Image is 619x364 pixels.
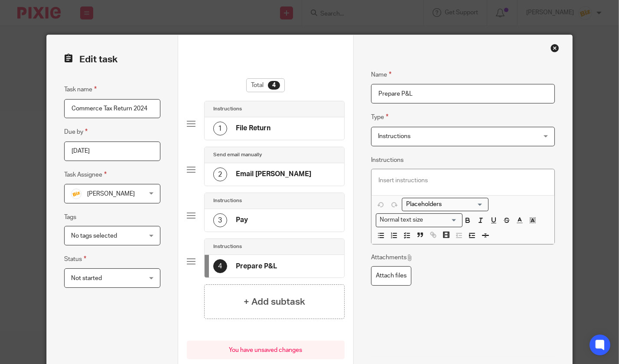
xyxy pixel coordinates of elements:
div: 2 [213,168,227,181]
div: 4 [268,81,280,90]
h4: Pay [236,216,248,225]
p: Attachments [371,253,413,262]
h4: + Add subtask [244,295,305,309]
label: Status [64,254,86,264]
label: Task name [64,84,97,94]
label: Type [371,112,388,122]
h4: Instructions [213,197,242,204]
h4: File Return [236,124,270,133]
div: Text styles [376,213,463,227]
div: 4 [213,259,227,273]
div: Total [246,78,285,92]
h4: Instructions [213,106,242,113]
div: Search for option [376,213,463,227]
div: 3 [213,213,227,227]
div: You have unsaved changes [187,341,345,359]
input: Search for option [403,200,483,209]
label: Instructions [371,156,404,164]
h4: Prepare P&L [236,262,277,271]
span: [PERSON_NAME] [87,191,135,197]
label: Attach files [371,266,411,286]
div: Close this dialog window [551,44,559,52]
label: Task Assignee [64,170,107,180]
label: Tags [64,213,76,222]
input: Pick a date [64,142,160,161]
h4: Instructions [213,243,242,250]
input: Search for option [426,216,457,225]
span: Instructions [378,133,410,139]
span: Normal text size [378,216,425,225]
span: Not started [71,275,102,281]
div: 1 [213,122,227,135]
h4: Email [PERSON_NAME] [236,170,311,179]
h2: Edit task [64,52,160,67]
div: Search for option [402,198,489,211]
label: Name [371,70,391,80]
span: No tags selected [71,233,117,239]
img: siteIcon.png [71,189,81,199]
h4: Send email manually [213,151,262,158]
div: Placeholders [402,198,489,211]
label: Due by [64,127,88,137]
